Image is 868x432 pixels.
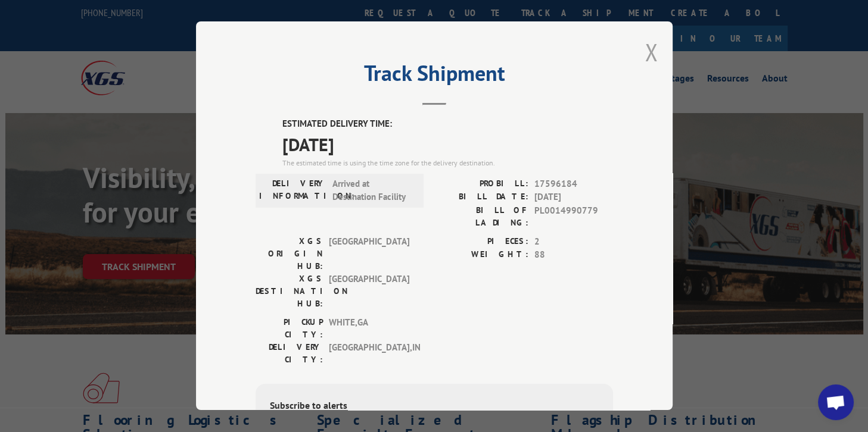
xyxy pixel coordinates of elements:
span: Arrived at Destination Facility [332,177,413,204]
label: XGS ORIGIN HUB: [256,235,323,273]
span: [DATE] [282,131,613,158]
label: ESTIMATED DELIVERY TIME: [282,117,613,131]
button: Close modal [645,36,658,68]
span: 2 [534,235,613,249]
label: PIECES: [434,235,528,249]
label: WEIGHT: [434,248,528,262]
span: [GEOGRAPHIC_DATA] , IN [329,341,409,366]
span: PL0014990779 [534,204,613,229]
span: 88 [534,248,613,262]
div: Open chat [818,384,854,420]
div: Subscribe to alerts [270,398,599,415]
h2: Track Shipment [256,65,613,87]
span: [DATE] [534,190,613,204]
span: [GEOGRAPHIC_DATA] [329,273,409,310]
span: 17596184 [534,177,613,191]
span: [GEOGRAPHIC_DATA] [329,235,409,273]
label: PROBILL: [434,177,528,191]
label: XGS DESTINATION HUB: [256,273,323,310]
span: WHITE , GA [329,316,409,341]
label: BILL OF LADING: [434,204,528,229]
label: BILL DATE: [434,190,528,204]
label: PICKUP CITY: [256,316,323,341]
label: DELIVERY INFORMATION: [259,177,326,204]
label: DELIVERY CITY: [256,341,323,366]
div: The estimated time is using the time zone for the delivery destination. [282,158,613,168]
